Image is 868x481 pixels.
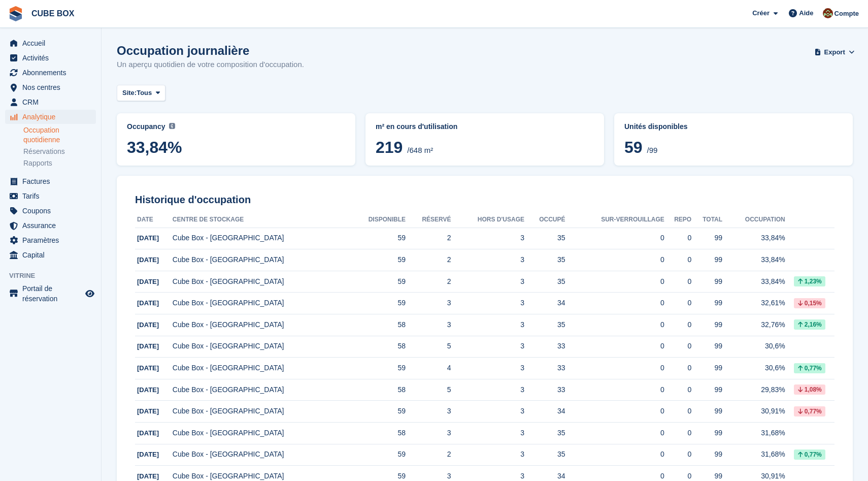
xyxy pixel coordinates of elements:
td: Cube Box - [GEOGRAPHIC_DATA] [173,444,347,466]
div: 0 [664,428,691,438]
span: [DATE] [137,429,159,437]
td: 3 [406,401,451,423]
td: 58 [347,336,406,358]
p: Un aperçu quotidien de votre composition d'occupation. [117,59,304,71]
span: [DATE] [137,451,159,458]
td: 3 [451,336,525,358]
abbr: Pourcentage actuel d'unités occupées ou Sur-verrouillage [624,121,843,132]
td: 58 [347,314,406,336]
span: Analytique [22,110,83,124]
th: Sur-verrouillage [565,212,664,228]
span: [DATE] [137,364,159,372]
img: stora-icon-8386f47178a22dfd0bd8f6a31ec36ba5ce8667c1dd55bd0f319d3a0aa187defe.svg [8,6,23,21]
span: Site: [122,88,137,98]
div: 0 [664,406,691,416]
span: Capital [22,248,83,262]
div: 0 [565,384,664,395]
div: 0 [565,298,664,308]
th: Hors d'usage [451,212,525,228]
td: Cube Box - [GEOGRAPHIC_DATA] [173,401,347,423]
div: 0 [664,276,691,287]
span: Compte [834,9,859,19]
span: [DATE] [137,407,159,415]
td: 3 [451,444,525,466]
div: 33 [524,363,565,373]
span: 33,84% [127,138,345,156]
span: Accueil [22,36,83,50]
div: 0 [664,449,691,460]
div: 0,15% [794,298,825,308]
div: 0 [664,233,691,243]
h1: Occupation journalière [117,44,304,57]
div: 0 [565,363,664,373]
div: 35 [524,254,565,265]
span: [DATE] [137,234,159,242]
div: 0 [664,254,691,265]
span: Occupancy [127,122,165,131]
div: 35 [524,319,565,330]
td: 33,84% [722,249,785,271]
span: [DATE] [137,342,159,350]
td: 3 [451,271,525,293]
td: 3 [451,228,525,249]
td: 99 [691,423,722,444]
td: Cube Box - [GEOGRAPHIC_DATA] [173,293,347,314]
td: Cube Box - [GEOGRAPHIC_DATA] [173,379,347,401]
th: Repo [664,212,691,228]
td: 58 [347,423,406,444]
td: 99 [691,444,722,466]
a: menu [5,110,96,124]
div: 35 [524,233,565,243]
span: Nos centres [22,80,83,94]
td: 3 [451,358,525,379]
span: [DATE] [137,386,159,394]
th: Réservé [406,212,451,228]
span: Tous [137,88,152,98]
span: [DATE] [137,299,159,307]
td: 30,6% [722,336,785,358]
button: Site: Tous [117,85,165,102]
td: 33,84% [722,228,785,249]
div: 0 [565,406,664,416]
td: 99 [691,401,722,423]
div: 34 [524,298,565,308]
span: [DATE] [137,256,159,264]
div: 0 [565,449,664,460]
td: 99 [691,358,722,379]
a: CUBE BOX [27,5,78,22]
img: icon-info-grey-7440780725fd019a000dd9b08b2336e03edf1995a4989e88bcd33f0948082b44.svg [169,123,175,129]
a: menu [5,80,96,94]
div: 2,16% [794,319,825,330]
td: 5 [406,336,451,358]
a: menu [5,174,96,188]
td: 32,61% [722,293,785,314]
span: Export [824,47,845,57]
td: 59 [347,228,406,249]
td: Cube Box - [GEOGRAPHIC_DATA] [173,423,347,444]
td: 32,76% [722,314,785,336]
td: Cube Box - [GEOGRAPHIC_DATA] [173,314,347,336]
td: 3 [406,314,451,336]
span: [DATE] [137,278,159,285]
span: CRM [22,95,83,109]
td: 30,6% [722,358,785,379]
td: 31,68% [722,444,785,466]
a: menu [5,283,96,304]
td: Cube Box - [GEOGRAPHIC_DATA] [173,358,347,379]
td: 2 [406,228,451,249]
span: Abonnements [22,66,83,80]
span: m² en cours d'utilisation [376,122,457,131]
div: 0,77% [794,450,825,460]
td: 99 [691,293,722,314]
th: Centre de stockage [173,212,347,228]
td: 3 [451,379,525,401]
td: Cube Box - [GEOGRAPHIC_DATA] [173,271,347,293]
span: Coupons [22,204,83,218]
div: 1,08% [794,384,825,395]
span: 59 [624,138,643,156]
td: 99 [691,249,722,271]
h2: Historique d'occupation [135,194,834,206]
td: 59 [347,401,406,423]
td: 59 [347,444,406,466]
span: Aide [799,8,813,18]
